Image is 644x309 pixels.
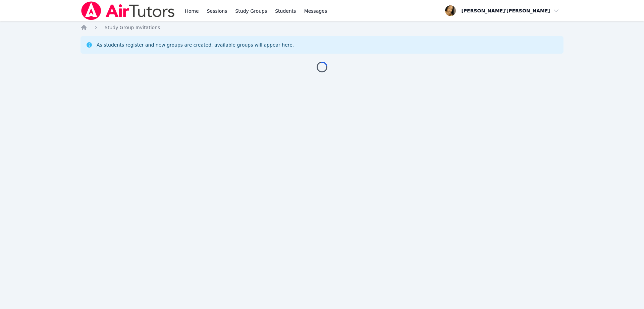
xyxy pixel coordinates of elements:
span: Messages [304,8,327,14]
a: Study Group Invitations [105,24,160,31]
img: Air Tutors [80,1,175,20]
div: As students register and new groups are created, available groups will appear here. [97,42,294,48]
span: Study Group Invitations [105,25,160,30]
nav: Breadcrumb [80,24,563,31]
